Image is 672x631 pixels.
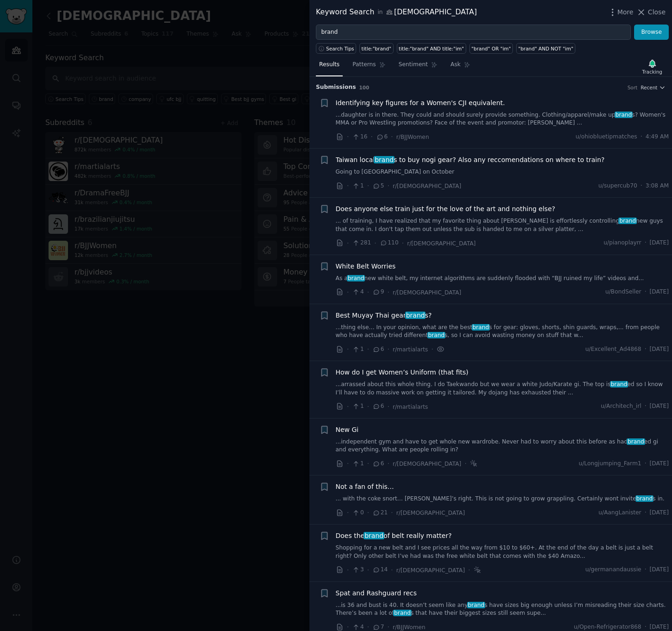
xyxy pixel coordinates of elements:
[598,509,641,517] span: u/AangLanister
[641,84,666,91] button: Recent
[469,43,513,54] a: "brand" OR "im"
[431,344,433,354] span: ·
[359,43,393,54] a: title:"brand"
[352,288,364,296] span: 4
[636,7,666,17] button: Close
[352,239,371,247] span: 281
[336,588,417,598] a: Spat and Rashguard recs
[427,332,445,338] span: brand
[326,45,354,52] span: Search Tips
[617,7,634,17] span: More
[336,482,394,492] a: Not a fan of this…
[639,57,666,76] button: Tracking
[645,239,647,247] span: ·
[362,45,391,52] div: title:"brand"
[604,239,641,247] span: u/pianoplayrr
[316,57,343,76] a: Results
[650,239,669,247] span: [DATE]
[347,275,365,281] span: brand
[352,566,364,574] span: 3
[645,402,647,411] span: ·
[391,508,393,518] span: ·
[618,218,636,224] span: brand
[447,57,474,76] a: Ask
[650,402,669,411] span: [DATE]
[367,565,369,575] span: ·
[471,45,511,52] div: "brand" OR "im"
[635,495,654,502] span: brand
[347,508,349,518] span: ·
[336,217,669,233] a: ... of training, I have realized that my favorite thing about [PERSON_NAME] is effortlessly contr...
[347,287,349,297] span: ·
[336,275,669,283] a: As abrandnew white belt, my internet algorithms are suddenly flooded with “BJJ ruined my life” vi...
[646,133,669,141] span: 4:49 AM
[518,45,573,52] div: "brand" AND NOT "im"
[450,61,461,69] span: Ask
[374,238,376,248] span: ·
[399,61,428,69] span: Sentiment
[336,531,452,541] a: Does thebrandof belt really matter?
[367,459,369,469] span: ·
[347,132,349,142] span: ·
[336,262,396,271] a: White Belt Worries
[336,168,669,176] a: Going to [GEOGRAPHIC_DATA] on October
[377,8,382,17] span: in
[391,132,393,142] span: ·
[347,402,349,412] span: ·
[399,45,464,52] div: title:"brand" AND title:"im"
[372,509,388,517] span: 21
[393,183,461,189] span: r/[DEMOGRAPHIC_DATA]
[347,565,349,575] span: ·
[336,368,469,377] span: How do I get Women’s Uniform (that fits)
[645,345,647,354] span: ·
[336,155,605,165] a: Taiwan localbrands to buy nogi gear? Also any reccomendations on where to train?
[585,566,641,574] span: u/germanandaussie
[352,133,367,141] span: 16
[372,460,384,468] span: 6
[608,7,634,17] button: More
[645,288,647,296] span: ·
[336,531,452,541] span: Does the of belt really matter?
[347,181,349,191] span: ·
[372,182,384,190] span: 5
[650,345,669,354] span: [DATE]
[347,238,349,248] span: ·
[650,460,669,468] span: [DATE]
[388,402,389,412] span: ·
[372,345,384,354] span: 6
[396,567,465,574] span: r/[DEMOGRAPHIC_DATA]
[349,57,388,76] a: Patterns
[645,460,647,468] span: ·
[642,69,662,75] div: Tracking
[395,57,441,76] a: Sentiment
[336,204,555,214] a: Does anyone else train just for the love of the art and nothing else?
[467,602,485,608] span: brand
[347,459,349,469] span: ·
[650,566,669,574] span: [DATE]
[615,112,633,118] span: brand
[336,155,605,165] span: Taiwan local s to buy nogi gear? Also any reccomendations on where to train?
[645,509,647,517] span: ·
[359,85,370,90] span: 100
[352,182,364,190] span: 1
[347,344,349,354] span: ·
[388,181,389,191] span: ·
[367,508,369,518] span: ·
[336,98,505,108] a: Identifying key figures for a Women's CJI equivalent.
[367,287,369,297] span: ·
[372,402,384,411] span: 6
[472,324,490,331] span: brand
[374,156,394,163] span: brand
[372,288,384,296] span: 9
[586,345,641,354] span: u/Excellent_Ad4868
[316,25,631,40] input: Try a keyword related to your business
[336,425,359,435] a: New Gi
[405,312,425,319] span: brand
[393,461,461,467] span: r/[DEMOGRAPHIC_DATA]
[336,311,432,320] a: Best Muyay Thai gearbrands?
